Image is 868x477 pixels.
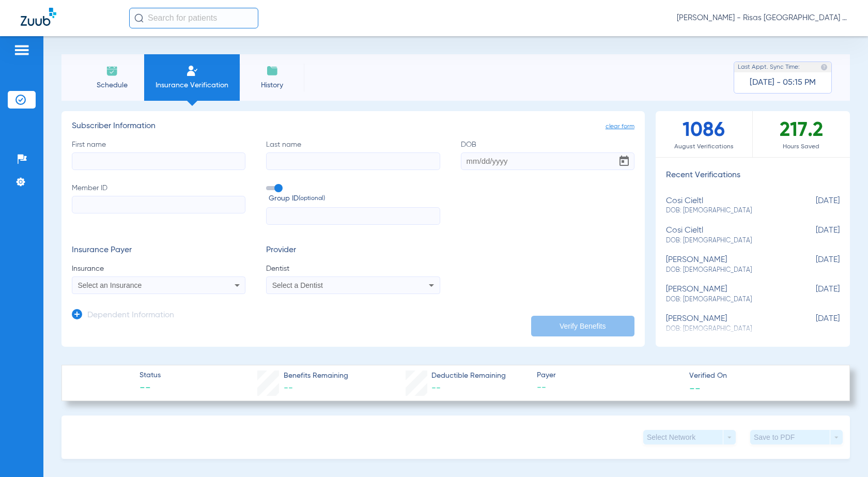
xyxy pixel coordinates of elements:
span: -- [537,381,680,394]
h3: Subscriber Information [72,121,634,132]
span: Select a Dentist [272,281,323,289]
span: Select an Insurance [78,281,142,289]
span: DOB: [DEMOGRAPHIC_DATA] [666,266,788,275]
input: Member ID [72,196,245,213]
div: [PERSON_NAME] [666,285,788,304]
img: Search Icon [134,13,144,23]
label: Member ID [72,183,245,225]
div: 1086 [656,111,753,157]
span: Hours Saved [753,142,850,152]
span: DOB: [DEMOGRAPHIC_DATA] [666,236,788,245]
div: cosi cieltl [666,226,788,245]
small: (optional) [299,193,325,204]
input: DOBOpen calendar [461,152,634,170]
span: Benefits Remaining [284,371,348,381]
h3: Insurance Payer [72,245,245,256]
span: Payer [537,370,680,381]
span: Status [139,370,161,381]
span: [DATE] - 05:15 PM [750,78,816,88]
input: First name [72,152,245,170]
h3: Provider [266,245,440,256]
h3: Recent Verifications [656,171,850,181]
span: [DATE] [788,314,840,333]
span: DOB: [DEMOGRAPHIC_DATA] [666,295,788,304]
img: last sync help info [820,64,828,71]
span: -- [139,381,161,396]
span: DOB: [DEMOGRAPHIC_DATA] [666,206,788,216]
span: Deductible Remaining [431,371,506,381]
span: -- [689,382,701,393]
span: History [247,80,297,90]
span: [DATE] [788,226,840,245]
div: 217.2 [753,111,850,157]
span: -- [284,383,293,393]
span: Schedule [87,80,136,90]
div: [PERSON_NAME] [666,314,788,333]
span: Insurance [72,264,245,274]
span: [PERSON_NAME] - Risas [GEOGRAPHIC_DATA] General [677,13,847,23]
img: Schedule [106,65,118,77]
div: [PERSON_NAME] [666,255,788,274]
img: Manual Insurance Verification [186,65,198,77]
img: hamburger-icon [13,44,30,56]
span: Insurance Verification [152,80,232,90]
span: [DATE] [788,196,840,216]
img: History [266,65,278,77]
h3: Dependent Information [87,311,174,321]
span: [DATE] [788,255,840,274]
button: Open calendar [614,151,634,172]
span: Last Appt. Sync Time: [738,62,800,72]
div: cosi cieltl [666,196,788,216]
label: First name [72,140,245,170]
label: Last name [266,140,440,170]
button: Verify Benefits [531,316,634,336]
span: -- [431,383,441,393]
span: clear form [606,121,634,132]
img: Zuub Logo [21,8,56,26]
input: Search for patients [129,8,258,28]
span: Group ID [269,193,440,204]
span: August Verifications [656,142,752,152]
input: Last name [266,152,440,170]
span: Dentist [266,264,440,274]
span: [DATE] [788,285,840,304]
label: DOB [461,140,634,170]
span: Verified On [689,371,833,381]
